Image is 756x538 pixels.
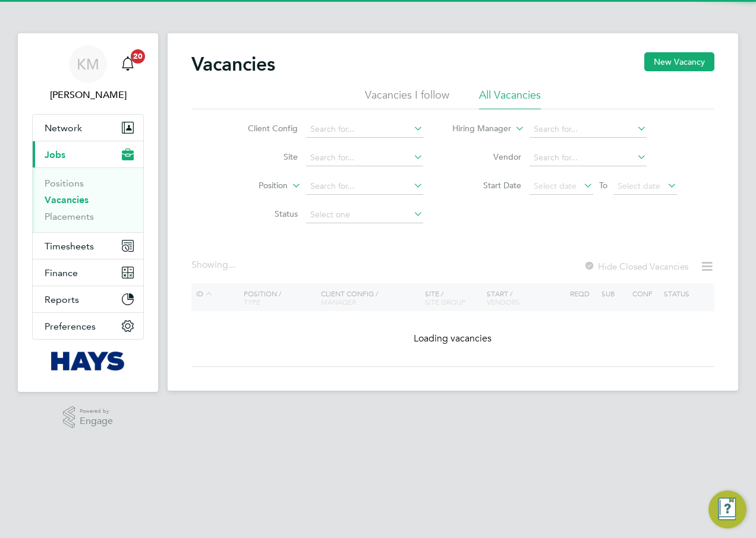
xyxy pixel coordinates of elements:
span: Select date [618,181,660,191]
span: Engage [80,416,113,426]
span: Powered by [80,406,113,416]
label: Position [219,180,288,192]
input: Search for... [530,121,647,138]
span: Finance [45,267,78,279]
div: Jobs [33,167,143,232]
label: Start Date [453,180,521,191]
li: Vacancies I follow [365,88,449,109]
li: All Vacancies [479,88,541,109]
span: ... [228,259,235,271]
a: 20 [116,45,140,83]
span: Reports [45,294,79,305]
button: Timesheets [33,233,143,259]
span: KM [77,56,99,72]
span: Select date [534,181,577,191]
button: Reports [33,286,143,312]
button: Finance [33,259,143,286]
span: Timesheets [45,240,94,252]
span: Katie McPherson [32,88,144,102]
button: Preferences [33,313,143,339]
a: Vacancies [45,194,89,205]
button: New Vacancy [644,52,714,71]
div: Showing [191,259,238,271]
a: KM[PERSON_NAME] [32,45,144,102]
label: Site [229,151,298,162]
a: Placements [45,211,94,222]
span: Preferences [45,321,96,332]
label: Hiring Manager [443,123,511,135]
img: hays-logo-retina.png [51,352,125,371]
input: Search for... [306,121,423,138]
a: Go to home page [32,352,144,371]
input: Select one [306,207,423,223]
button: Jobs [33,141,143,167]
input: Search for... [530,150,647,166]
label: Hide Closed Vacancies [584,261,688,272]
label: Vendor [453,151,521,162]
nav: Main navigation [18,33,158,392]
span: Network [45,122,82,134]
span: 20 [131,49,145,64]
label: Status [229,208,298,219]
span: To [596,178,611,193]
h2: Vacancies [191,52,275,76]
input: Search for... [306,178,423,195]
button: Engage Resource Center [708,490,746,528]
a: Powered byEngage [63,406,114,429]
button: Network [33,115,143,141]
span: Jobs [45,149,65,160]
label: Client Config [229,123,298,134]
input: Search for... [306,150,423,166]
a: Positions [45,178,84,189]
